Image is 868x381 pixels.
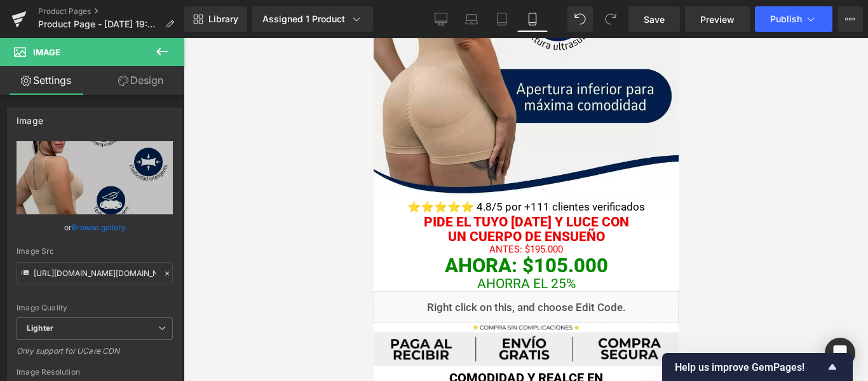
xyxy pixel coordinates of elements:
[50,176,255,191] font: Pide el tuyo [DATE] y LUCE CON
[755,6,832,32] button: Publish
[426,6,456,32] a: Desktop
[456,6,487,32] a: Laptop
[104,238,202,253] font: AhORRA EL 25%
[17,368,173,377] div: Image Resolution
[38,19,160,29] span: Product Page - [DATE] 19:24:10
[598,6,623,32] button: Redo
[487,6,517,32] a: Tablet
[72,216,126,239] a: Browse gallery
[17,108,43,126] div: Image
[17,221,173,234] div: or
[27,323,53,333] b: Lighter
[17,303,173,312] div: Image Quality
[33,47,60,57] span: Image
[675,359,840,375] button: Show survey - Help us improve GemPages!
[685,6,750,32] a: Preview
[17,346,173,364] div: Only support for UCare CDN
[17,262,173,284] input: Link
[644,13,665,26] span: Save
[567,6,593,32] button: Undo
[17,247,173,256] div: Image Src
[675,361,825,373] span: Help us improve GemPages!
[184,6,247,32] a: New Library
[38,6,184,17] a: Product Pages
[825,338,855,368] div: Open Intercom Messenger
[700,13,735,26] span: Preview
[208,13,238,25] span: Library
[837,6,863,32] button: More
[74,191,231,206] font: UN CUERPO DE ENSUEÑO
[517,6,548,32] a: Mobile
[95,66,187,95] a: Design
[770,14,802,24] span: Publish
[6,333,299,347] p: Comodidad y realce en
[262,13,363,25] div: Assigned 1 Product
